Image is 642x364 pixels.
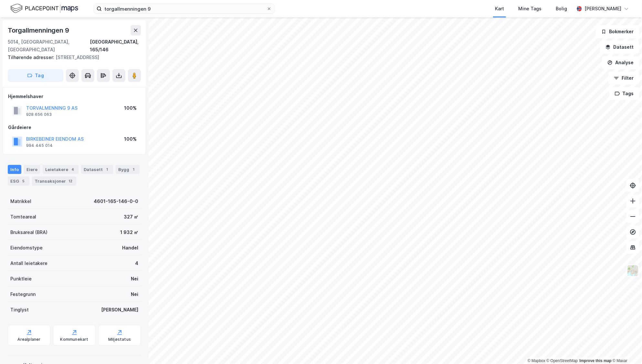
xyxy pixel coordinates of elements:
div: 1 [104,166,111,173]
img: Z [627,265,639,277]
div: Leietakere [43,165,79,174]
div: Punktleie [10,275,32,283]
div: Kart [495,5,504,13]
div: 100% [124,104,137,112]
button: Datasett [600,41,639,54]
div: Transaksjoner [32,177,76,186]
button: Bokmerker [596,25,639,38]
div: Festegrunn [10,290,36,298]
div: 4601-165-146-0-0 [94,197,138,205]
div: Bolig [556,5,567,13]
div: 994 445 014 [26,143,53,148]
div: Mine Tags [518,5,542,13]
div: Info [8,165,21,174]
div: Handel [122,244,138,252]
div: 100% [124,135,137,143]
div: 928 656 063 [26,112,52,117]
div: Tinglyst [10,306,29,314]
div: Bygg [116,165,140,174]
div: Arealplaner [17,337,40,342]
div: Gårdeiere [8,124,141,131]
div: [PERSON_NAME] [584,5,621,13]
div: Miljøstatus [108,337,131,342]
div: Datasett [81,165,113,174]
button: Filter [608,72,639,85]
div: Kommunekart [60,337,88,342]
div: Hjemmelshaver [8,93,141,100]
div: Tomteareal [10,213,36,221]
div: [GEOGRAPHIC_DATA], 165/146 [90,38,141,54]
div: Nei [131,275,138,283]
div: 4 [69,166,76,173]
input: Søk på adresse, matrikkel, gårdeiere, leietakere eller personer [102,4,267,14]
div: Torgallmenningen 9 [8,25,70,35]
a: Improve this map [580,359,612,363]
div: 327 ㎡ [124,213,138,221]
iframe: Chat Widget [610,333,642,364]
div: Matrikkel [10,197,31,205]
div: 5014, [GEOGRAPHIC_DATA], [GEOGRAPHIC_DATA] [8,38,90,54]
img: logo.f888ab2527a4732fd821a326f86c7f29.svg [10,3,78,14]
button: Tag [8,69,63,82]
div: [STREET_ADDRESS] [8,54,136,61]
div: 1 932 ㎡ [120,228,138,236]
div: Eiendomstype [10,244,43,252]
div: ESG [8,177,29,186]
div: Antall leietakere [10,259,47,267]
div: 1 [131,166,137,173]
div: [PERSON_NAME] [101,306,138,314]
span: Tilhørende adresser: [8,55,56,60]
div: Nei [131,290,138,298]
div: 12 [67,178,74,184]
a: Mapbox [528,359,545,363]
button: Analyse [602,56,639,69]
div: 5 [20,178,27,184]
button: Tags [609,87,639,100]
div: Eiere [24,165,40,174]
div: Bruksareal (BRA) [10,228,47,236]
a: OpenStreetMap [547,359,578,363]
div: 4 [135,259,138,267]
